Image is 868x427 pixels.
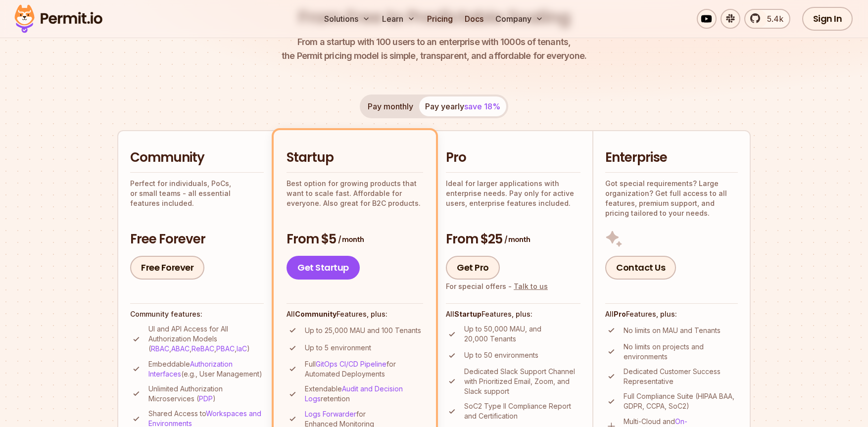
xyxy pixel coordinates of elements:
[362,96,419,116] button: Pay monthly
[446,231,580,248] h3: From $25
[148,324,264,354] p: UI and API Access for All Authorization Models ( , , , , )
[305,326,421,335] p: Up to 25,000 MAU and 100 Tenants
[130,231,264,248] h3: Free Forever
[446,309,580,319] h4: All Features, plus:
[605,256,676,280] a: Contact Us
[10,2,107,36] img: Permit logo
[148,359,264,379] p: Embeddable (e.g., User Management)
[287,149,423,167] h2: Startup
[624,391,738,411] p: Full Compliance Suite (HIPAA BAA, GDPR, CCPA, SoC2)
[464,324,580,344] p: Up to 50,000 MAU, and 20,000 Tenants
[130,256,204,280] a: Free Forever
[504,235,530,244] span: / month
[199,394,213,403] a: PDP
[148,384,264,404] p: Unlimited Authorization Microservices ( )
[130,149,264,167] h2: Community
[282,35,586,63] p: the Permit pricing model is simple, transparent, and affordable for everyone.
[237,344,247,353] a: IaC
[461,9,487,29] a: Docs
[305,343,371,353] p: Up to 5 environment
[423,9,457,29] a: Pricing
[305,359,423,379] p: Full for Automated Deployments
[171,344,190,353] a: ABAC
[605,179,738,218] p: Got special requirements? Large organization? Get full access to all features, premium support, a...
[605,309,738,319] h4: All Features, plus:
[491,9,547,29] button: Company
[802,7,853,31] a: Sign In
[287,231,423,248] h3: From $5
[282,35,586,49] span: From a startup with 100 users to an enterprise with 1000s of tenants,
[216,344,235,353] a: PBAC
[378,9,419,29] button: Learn
[464,350,538,360] p: Up to 50 environments
[287,179,423,208] p: Best option for growing products that want to scale fast. Affordable for everyone. Also great for...
[192,344,214,353] a: ReBAC
[446,149,580,167] h2: Pro
[614,310,626,318] strong: Pro
[305,384,423,404] p: Extendable retention
[130,179,264,208] p: Perfect for individuals, PoCs, or small teams - all essential features included.
[464,367,580,396] p: Dedicated Slack Support Channel with Prioritized Email, Zoom, and Slack support
[624,342,738,362] p: No limits on projects and environments
[446,256,500,280] a: Get Pro
[464,401,580,421] p: SoC2 Type II Compliance Report and Certification
[338,235,364,244] span: / month
[305,384,403,403] a: Audit and Decision Logs
[605,149,738,167] h2: Enterprise
[148,360,233,378] a: Authorization Interfaces
[761,13,783,25] span: 5.4k
[316,360,386,368] a: GitOps CI/CD Pipeline
[320,9,374,29] button: Solutions
[130,309,264,319] h4: Community features:
[446,179,580,208] p: Ideal for larger applications with enterprise needs. Pay only for active users, enterprise featur...
[305,410,356,418] a: Logs Forwarder
[446,282,548,291] div: For special offers -
[295,310,337,318] strong: Community
[287,256,360,280] a: Get Startup
[744,9,790,29] a: 5.4k
[151,344,169,353] a: RBAC
[287,309,423,319] h4: All Features, plus:
[514,282,548,290] a: Talk to us
[624,326,721,335] p: No limits on MAU and Tenants
[624,367,738,386] p: Dedicated Customer Success Representative
[454,310,482,318] strong: Startup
